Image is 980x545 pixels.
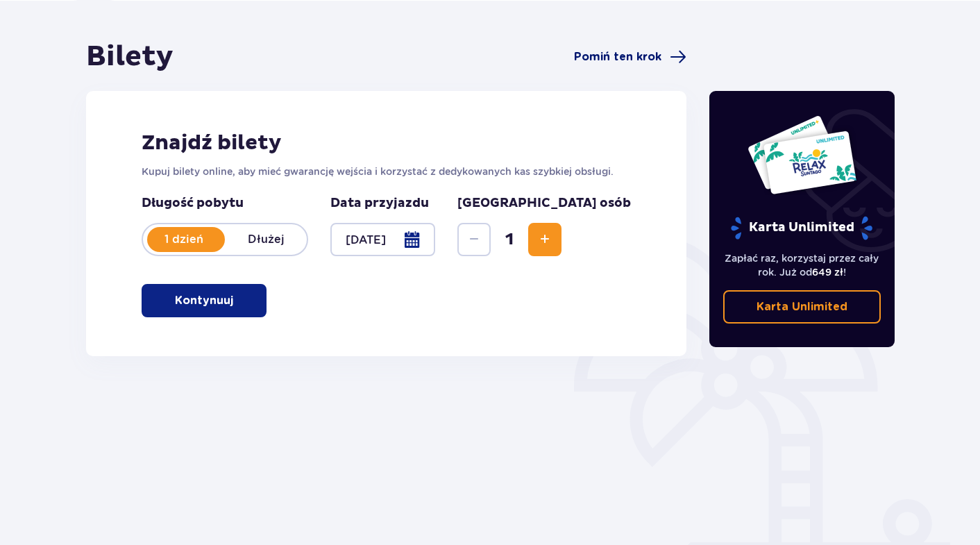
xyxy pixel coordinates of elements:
span: 1 [493,229,525,250]
h2: Znajdź bilety [142,130,631,156]
p: Długość pobytu [142,195,308,212]
p: Data przyjazdu [330,195,429,212]
p: Kontynuuj [175,293,233,308]
p: Kupuj bilety online, aby mieć gwarancję wejścia i korzystać z dedykowanych kas szybkiej obsługi. [142,165,631,178]
p: Karta Unlimited [757,299,847,315]
p: [GEOGRAPHIC_DATA] osób [457,195,631,212]
p: Zapłać raz, korzystaj przez cały rok. Już od ! [723,251,881,279]
span: 649 zł [812,267,843,278]
p: Karta Unlimited [729,216,874,240]
a: Pomiń ten krok [574,49,686,65]
button: Decrease [457,223,491,256]
h1: Bilety [86,40,174,74]
button: Kontynuuj [142,284,267,317]
p: 1 dzień [143,232,225,247]
button: Increase [528,223,561,256]
p: Dłużej [225,232,307,247]
span: Pomiń ten krok [574,49,661,65]
a: Karta Unlimited [723,290,881,324]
